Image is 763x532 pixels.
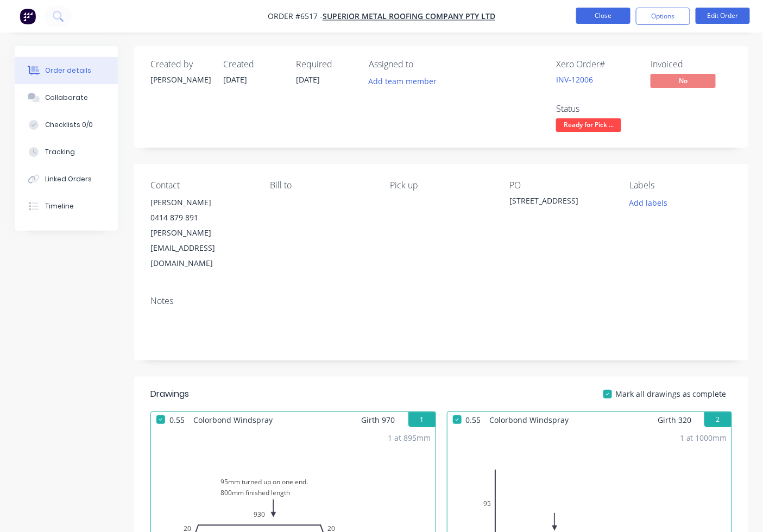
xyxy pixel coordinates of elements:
[362,412,395,428] span: Girth 970
[363,74,443,88] button: Add team member
[45,147,75,157] div: Tracking
[150,225,253,271] div: [PERSON_NAME][EMAIL_ADDRESS][DOMAIN_NAME]
[270,180,373,191] div: Bill to
[556,118,621,135] button: Ready for Pick ...
[150,180,253,191] div: Contact
[150,195,253,271] div: [PERSON_NAME]0414 879 891[PERSON_NAME][EMAIL_ADDRESS][DOMAIN_NAME]
[556,59,638,69] div: Xero Order #
[408,412,436,427] button: 1
[651,74,716,87] span: No
[268,11,323,22] span: Order #6517 -
[576,8,630,24] button: Close
[45,174,92,184] div: Linked Orders
[636,8,690,25] button: Options
[15,193,118,220] button: Timeline
[510,180,613,191] div: PO
[150,296,732,306] div: Notes
[623,195,673,210] button: Add labels
[189,412,277,428] span: Colorbond Windspray
[369,59,477,69] div: Assigned to
[165,412,189,428] span: 0.55
[680,432,727,444] div: 1 at 1000mm
[15,84,118,111] button: Collaborate
[462,412,485,428] span: 0.55
[556,118,621,132] span: Ready for Pick ...
[615,388,727,400] span: Mark all drawings as complete
[15,138,118,166] button: Tracking
[45,66,91,75] div: Order details
[485,412,573,428] span: Colorbond Windspray
[223,59,283,69] div: Created
[150,210,253,225] div: 0414 879 891
[15,57,118,84] button: Order details
[45,120,93,130] div: Checklists 0/0
[15,111,118,138] button: Checklists 0/0
[369,74,443,88] button: Add team member
[150,74,210,85] div: [PERSON_NAME]
[45,201,74,211] div: Timeline
[629,180,732,191] div: Labels
[150,195,253,210] div: [PERSON_NAME]
[150,59,210,69] div: Created by
[510,195,613,210] div: [STREET_ADDRESS]
[390,180,493,191] div: Pick up
[296,59,356,69] div: Required
[296,74,320,85] span: [DATE]
[556,74,593,85] a: INV-12006
[150,388,189,401] div: Drawings
[45,93,88,103] div: Collaborate
[15,166,118,193] button: Linked Orders
[20,8,36,24] img: Factory
[323,11,495,22] a: Superior Metal Roofing Company Pty Ltd
[696,8,750,24] button: Edit Order
[556,104,638,114] div: Status
[651,59,732,69] div: Invoiced
[223,74,247,85] span: [DATE]
[658,412,691,428] span: Girth 320
[388,432,431,444] div: 1 at 895mm
[704,412,732,427] button: 2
